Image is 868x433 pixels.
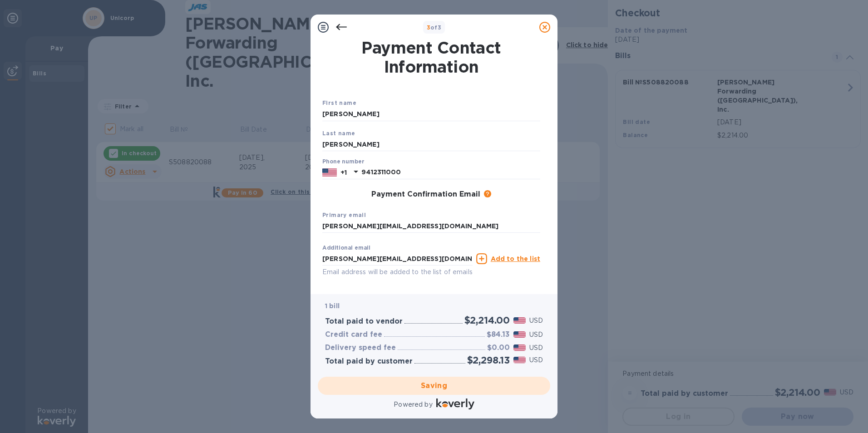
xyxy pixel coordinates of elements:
[361,166,540,179] input: Enter your phone number
[322,267,473,277] p: Email address will be added to the list of emails
[513,331,526,338] img: USD
[322,130,355,137] b: Last name
[322,138,540,151] input: Enter your last name
[325,302,340,310] b: 1 bill
[394,400,432,409] p: Powered by
[325,357,413,366] h3: Total paid by customer
[529,330,543,340] p: USD
[427,24,430,31] span: 3
[322,286,401,293] b: Added additional emails
[491,255,540,262] u: Add to the list
[340,168,347,177] p: +1
[529,316,543,325] p: USD
[529,343,543,353] p: USD
[322,38,540,76] h1: Payment Contact Information
[325,330,382,339] h3: Credit card fee
[322,167,337,177] img: US
[325,317,403,326] h3: Total paid to vendor
[513,317,526,324] img: USD
[322,212,366,218] b: Primary email
[371,190,480,199] h3: Payment Confirmation Email
[467,354,510,366] h2: $2,298.13
[487,344,510,352] h3: $0.00
[427,24,442,31] b: of 3
[464,315,510,326] h2: $2,214.00
[322,252,473,266] input: Enter additional email
[322,108,540,121] input: Enter your first name
[487,330,510,339] h3: $84.13
[322,99,356,106] b: First name
[322,159,364,165] label: Phone number
[513,344,526,351] img: USD
[529,355,543,365] p: USD
[513,357,526,363] img: USD
[325,344,396,352] h3: Delivery speed fee
[436,399,474,409] img: Logo
[322,220,540,233] input: Enter your primary name
[322,246,370,251] label: Additional email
